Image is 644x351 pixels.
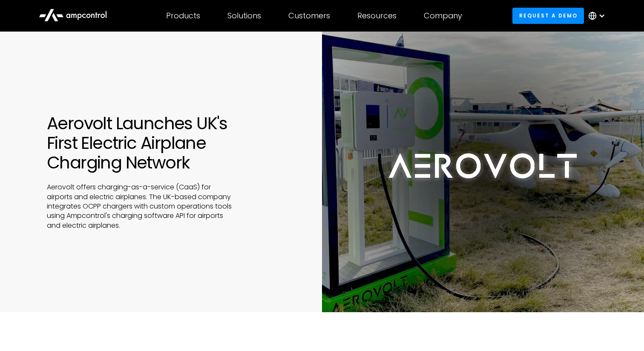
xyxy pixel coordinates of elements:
[47,183,237,230] p: Aerovolt offers charging-as-a-service (CaaS) for airports and electric airplanes. The UK-based co...
[512,8,584,23] a: Request a demo
[424,11,462,20] div: Company
[357,11,397,20] div: Resources
[47,113,279,172] h1: Aerovolt Launches UK's First Electric Airplane Charging Network
[288,11,330,20] div: Customers
[227,11,261,20] div: Solutions
[166,11,200,20] div: Products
